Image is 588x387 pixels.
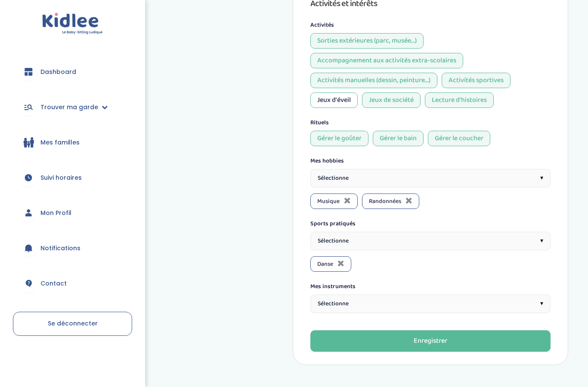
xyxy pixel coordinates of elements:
[13,197,132,228] a: Mon Profil
[310,282,356,291] label: Mes instruments
[442,73,511,88] div: Activités sportives
[310,21,334,30] label: Activités
[310,118,329,127] label: Rituels
[310,330,551,352] button: Enregistrer
[42,13,103,35] img: logo.svg
[13,127,132,158] a: Mes familles
[40,103,98,112] span: Trouver ma garde
[540,299,543,308] span: ▾
[40,173,82,182] span: Suivi horaires
[40,209,71,218] span: Mon Profil
[310,33,424,49] div: Sorties extérieures (parc, musée...)
[13,56,132,87] a: Dashboard
[13,312,132,336] a: Se déconnecter
[362,92,421,108] div: Jeux de société
[318,236,349,246] span: Sélectionne
[310,73,437,88] div: Activités manuelles (dessin, peinture...)
[310,131,368,146] div: Gérer le goûter
[310,92,358,108] div: Jeux d'éveil
[540,236,543,246] span: ▾
[40,244,80,253] span: Notifications
[13,162,132,193] a: Suivi horaires
[48,319,98,328] span: Se déconnecter
[414,336,447,346] div: Enregistrer
[373,131,424,146] div: Gérer le bain
[318,299,349,308] span: Sélectionne
[428,131,490,146] div: Gérer le coucher
[318,174,349,183] span: Sélectionne
[40,68,76,77] span: Dashboard
[369,197,401,206] span: Randonnées
[310,53,463,68] div: Accompagnement aux activités extra-scolaires
[317,260,333,269] span: Danse
[425,92,494,108] div: Lecture d'histoires
[310,219,356,228] label: Sports pratiqués
[13,268,132,299] a: Contact
[40,279,67,288] span: Contact
[40,138,80,147] span: Mes familles
[540,174,543,183] span: ▾
[310,157,344,166] label: Mes hobbies
[13,92,132,123] a: Trouver ma garde
[317,197,340,206] span: Musique
[13,233,132,264] a: Notifications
